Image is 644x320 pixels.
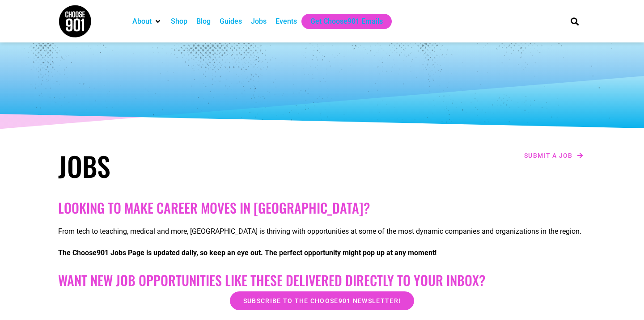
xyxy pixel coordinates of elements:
[220,16,242,27] a: Guides
[128,14,555,29] nav: Main nav
[58,272,586,288] h2: Want New Job Opportunities like these Delivered Directly to your Inbox?
[275,16,297,27] a: Events
[58,248,436,257] strong: The Choose901 Jobs Page is updated daily, so keep an eye out. The perfect opportunity might pop u...
[230,291,414,310] a: Subscribe to the Choose901 newsletter!
[521,150,586,161] a: Submit a job
[58,226,586,237] p: From tech to teaching, medical and more, [GEOGRAPHIC_DATA] is thriving with opportunities at some...
[58,200,586,216] h2: Looking to make career moves in [GEOGRAPHIC_DATA]?
[196,16,211,27] a: Blog
[524,152,573,159] span: Submit a job
[58,150,318,182] h1: Jobs
[171,16,187,27] a: Shop
[128,14,166,29] div: About
[568,14,582,29] div: Search
[251,16,267,27] a: Jobs
[132,16,152,27] a: About
[243,298,401,304] span: Subscribe to the Choose901 newsletter!
[310,16,383,27] a: Get Choose901 Emails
